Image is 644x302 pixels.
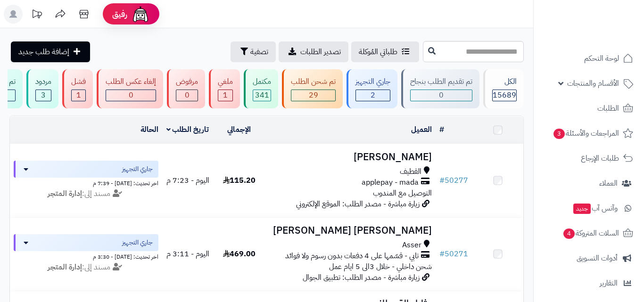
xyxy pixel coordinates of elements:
a: تم شحن الطلب 29 [280,69,345,108]
span: طلباتي المُوكلة [359,46,397,57]
a: وآتس آبجديد [539,197,638,220]
a: لوحة التحكم [539,47,638,70]
div: اخر تحديث: [DATE] - 7:39 م [14,178,158,188]
span: زيارة مباشرة - مصدر الطلب: الموقع الإلكتروني [296,198,420,210]
a: المراجعات والأسئلة3 [539,122,638,145]
a: تصدير الطلبات [279,41,348,62]
span: الطلبات [597,102,619,115]
span: جاري التجهيز [122,238,153,247]
div: مكتمل [253,76,271,87]
div: تم شحن الطلب [291,76,336,87]
img: logo-2.png [580,24,635,44]
div: 3 [36,90,51,101]
a: طلبات الإرجاع [539,147,638,170]
a: # [439,124,444,135]
span: اليوم - 3:11 م [166,248,209,260]
a: طلباتي المُوكلة [351,41,419,62]
span: زيارة مباشرة - مصدر الطلب: تطبيق الجوال [303,272,420,283]
a: ملغي 1 [207,69,242,108]
strong: إدارة المتجر [48,261,82,273]
div: 1 [218,90,232,101]
span: Asser [402,240,421,251]
div: 0 [106,90,156,101]
div: جاري التجهيز [355,76,390,87]
span: # [439,175,445,186]
span: لوحة التحكم [584,52,619,65]
span: طلبات الإرجاع [581,152,619,165]
a: جاري التجهيز 2 [345,69,399,108]
span: 2 [371,90,375,101]
span: جاري التجهيز [122,164,153,174]
div: مرفوض [176,76,198,87]
div: فشل [71,76,86,87]
a: تحديثات المنصة [25,5,49,26]
a: التقارير [539,272,638,294]
span: 29 [309,90,318,101]
div: ملغي [218,76,233,87]
span: المراجعات والأسئلة [553,127,619,140]
a: إلغاء عكس الطلب 0 [95,69,165,108]
span: تصفية [250,46,268,57]
span: # [439,248,445,260]
span: الأقسام والمنتجات [567,77,619,90]
div: 341 [253,90,271,101]
a: العملاء [539,172,638,195]
button: تصفية [231,41,276,62]
span: 15689 [493,90,516,101]
a: السلات المتروكة4 [539,222,638,245]
div: مسند إلى: [7,188,165,199]
span: رفيق [112,8,127,20]
a: مكتمل 341 [242,69,280,108]
a: مردود 3 [25,69,60,108]
span: 469.00 [223,248,256,260]
a: أدوات التسويق [539,247,638,269]
div: اخر تحديث: [DATE] - 3:30 م [14,251,158,261]
span: 1 [76,90,81,101]
div: 2 [356,90,390,101]
span: 3 [553,129,565,139]
span: إضافة طلب جديد [18,46,69,57]
span: أدوات التسويق [577,252,618,265]
div: الكل [492,76,517,87]
span: التقارير [600,277,618,290]
a: العميل [411,124,432,135]
span: اليوم - 7:23 م [166,175,209,186]
span: 115.20 [223,175,256,186]
span: شحن داخلي - خلال 3الى 5 ايام عمل [329,261,432,272]
div: 29 [291,90,335,101]
h3: [PERSON_NAME] [268,152,432,163]
a: الطلبات [539,97,638,120]
span: تصدير الطلبات [300,46,341,57]
span: تابي - قسّمها على 4 دفعات بدون رسوم ولا فوائد [285,251,419,261]
div: 1 [72,90,85,101]
span: 1 [223,90,228,101]
span: 4 [563,229,575,239]
span: applepay - mada [362,177,419,188]
div: 0 [411,90,472,101]
span: 0 [439,90,444,101]
div: 0 [176,90,198,101]
div: مردود [35,76,51,87]
a: تم تقديم الطلب بنجاح 0 [399,69,481,108]
span: 3 [41,90,46,101]
img: ai-face.png [131,5,150,24]
a: الكل15689 [481,69,526,108]
h3: [PERSON_NAME] [PERSON_NAME] [268,225,432,236]
a: تاريخ الطلب [166,124,209,135]
span: التوصيل مع المندوب [373,188,432,199]
div: تم تقديم الطلب بنجاح [410,76,472,87]
a: مرفوض 0 [165,69,207,108]
span: 0 [185,90,190,101]
div: مسند إلى: [7,262,165,273]
span: وآتس آب [572,202,618,215]
span: العملاء [599,177,618,190]
span: 0 [129,90,133,101]
span: جديد [573,204,591,214]
a: الحالة [140,124,158,135]
div: إلغاء عكس الطلب [106,76,156,87]
a: إضافة طلب جديد [11,41,90,62]
span: القطيف [400,166,421,177]
a: الإجمالي [227,124,251,135]
a: #50271 [439,248,468,260]
span: السلات المتروكة [562,227,619,240]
